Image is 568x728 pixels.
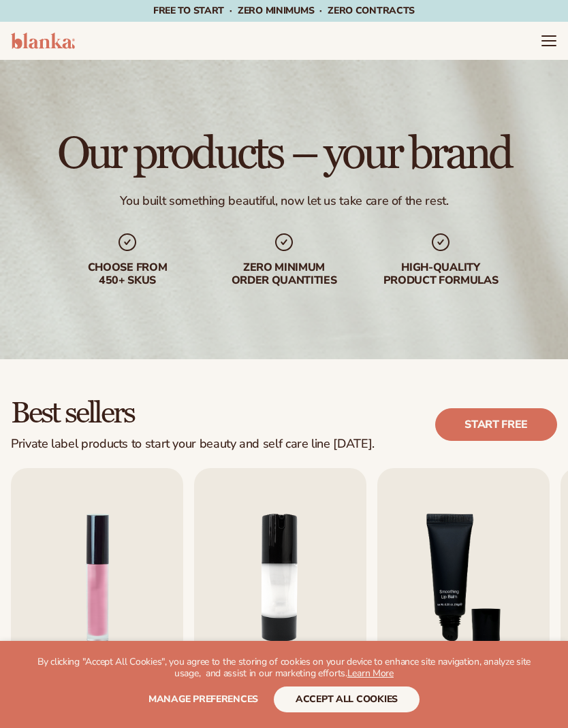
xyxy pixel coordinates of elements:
[120,193,449,209] div: You built something beautiful, now let us take care of the rest.
[57,132,511,177] h1: Our products – your brand
[27,657,541,680] p: By clicking "Accept All Cookies", you agree to the storing of cookies on your device to enhance s...
[216,261,352,287] div: Zero minimum order quantities
[11,437,375,452] div: Private label products to start your beauty and self care line [DATE].
[148,693,258,706] span: Manage preferences
[153,4,415,17] span: Free to start · ZERO minimums · ZERO contracts
[541,33,557,49] summary: Menu
[274,686,420,712] button: accept all cookies
[148,686,258,712] button: Manage preferences
[59,261,195,287] div: Choose from 450+ Skus
[435,408,557,441] a: Start free
[11,33,75,49] img: logo
[347,667,394,680] a: Learn More
[11,397,375,429] h2: Best sellers
[373,261,509,287] div: High-quality product formulas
